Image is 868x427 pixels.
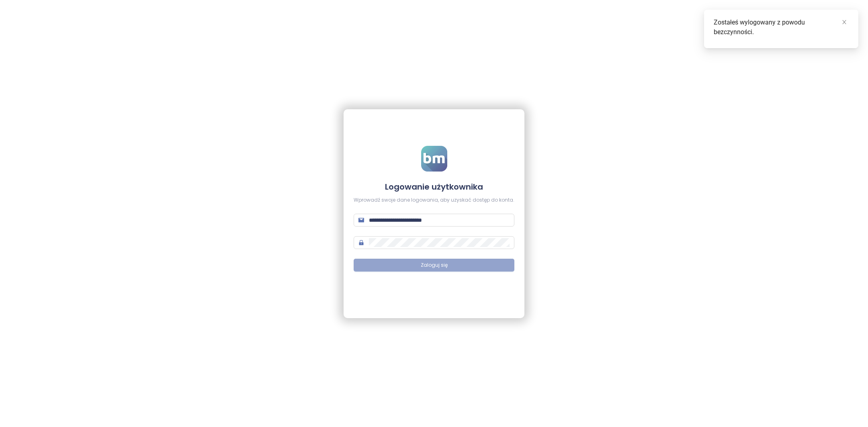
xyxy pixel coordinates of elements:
span: lock [358,240,364,245]
span: mail [358,217,364,223]
div: Wprowadź swoje dane logowania, aby uzyskać dostęp do konta. [354,196,514,204]
h4: Logowanie użytkownika [354,181,514,192]
span: Zaloguj się [421,262,448,269]
img: logo [421,146,447,172]
button: Zaloguj się [354,259,514,272]
span: close [841,19,847,25]
div: Zostałeś wylogowany z powodu bezczynności. [714,18,849,37]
